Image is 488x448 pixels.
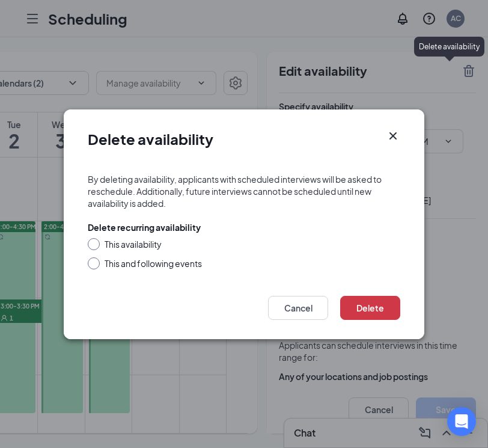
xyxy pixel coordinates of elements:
button: Delete [340,296,400,320]
svg: Cross [386,129,400,143]
div: Delete availability [414,37,484,57]
div: Open Intercom Messenger [447,407,476,436]
button: Cancel [268,296,328,320]
div: This availability [105,238,162,250]
div: By deleting availability, applicants with scheduled interviews will be asked to reschedule. Addit... [88,173,400,209]
h1: Delete availability [88,129,213,149]
button: Close [386,129,400,143]
div: Delete recurring availability [88,221,201,233]
div: This and following events [105,257,202,269]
